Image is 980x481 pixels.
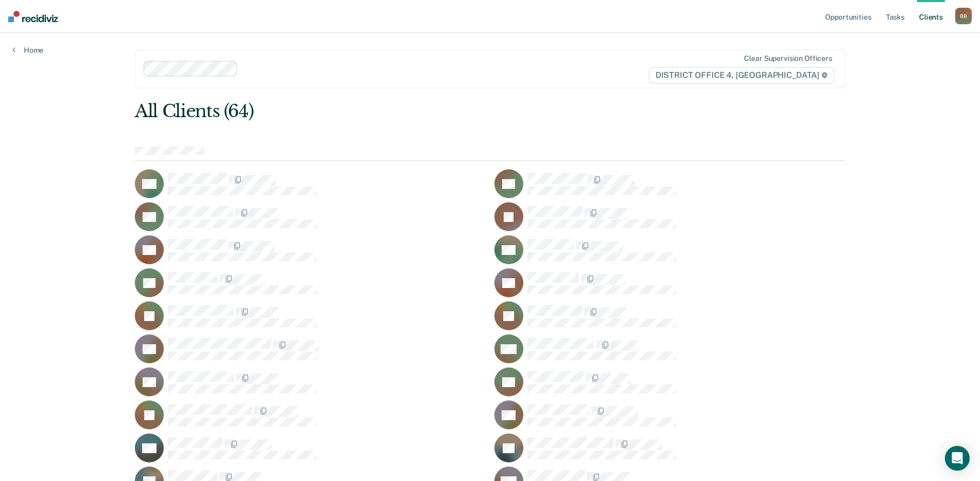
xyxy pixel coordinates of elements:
[744,54,832,63] div: Clear supervision officers
[12,45,43,55] a: Home
[955,8,972,24] div: B B
[945,446,970,471] div: Open Intercom Messenger
[8,11,58,22] img: Recidiviz
[649,67,834,84] span: DISTRICT OFFICE 4, [GEOGRAPHIC_DATA]
[135,101,703,122] div: All Clients (64)
[955,8,972,24] button: BB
